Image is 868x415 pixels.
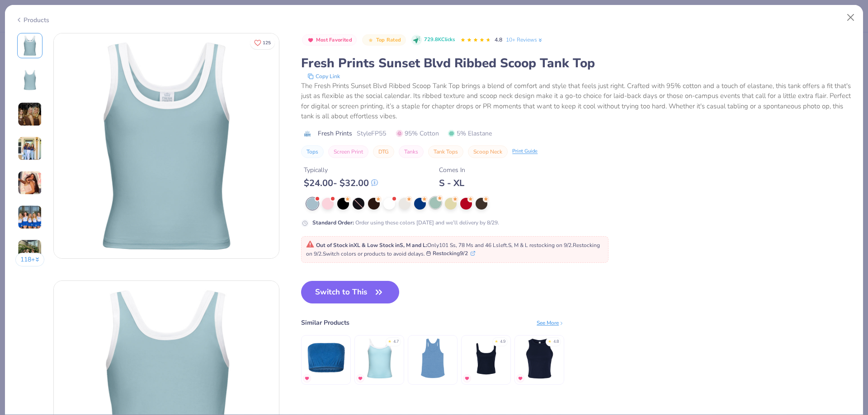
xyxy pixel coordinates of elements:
img: MostFav.gif [358,376,363,381]
img: Back [19,69,41,91]
img: Fresh Prints Terry Bandeau [305,337,348,380]
button: Close [842,9,859,26]
button: 118+ [15,253,45,266]
div: Similar Products [301,318,349,327]
span: 729.8K Clicks [424,36,455,44]
div: 4.8 Stars [460,33,491,47]
img: brand logo [301,130,313,137]
span: Fresh Prints [318,129,352,138]
img: User generated content [18,136,42,161]
button: Restocking9/2 [426,249,475,257]
div: S - XL [439,177,465,189]
button: Tanks [399,145,424,158]
div: ★ [495,339,498,342]
img: User generated content [18,171,42,195]
div: Order using these colors [DATE] and we’ll delivery by 8/29. [312,219,499,227]
strong: Standard Order : [312,219,354,226]
img: MostFav.gif [518,376,523,381]
span: 95% Cotton [396,129,439,138]
div: 4.7 [393,339,399,345]
button: copy to clipboard [305,72,343,81]
span: 125 [263,41,271,45]
div: 4.9 [500,339,505,345]
button: Screen Print [328,145,368,158]
button: Badge Button [302,34,357,46]
button: Like [250,36,275,49]
span: Style FP55 [357,129,386,138]
a: 10+ Reviews [506,36,543,44]
span: Top Rated [376,37,401,42]
div: Print Guide [512,148,538,155]
img: User generated content [18,102,42,126]
button: Badge Button [362,34,406,46]
img: Fresh Prints Cali Camisole Top [358,337,401,380]
img: Bella Canvas Ladies' Micro Ribbed Scoop Tank [465,337,508,380]
img: User generated content [18,239,42,264]
button: Tank Tops [428,145,463,158]
img: MostFav.gif [304,376,310,381]
img: MostFav.gif [464,376,470,381]
strong: & Low Stock in S, M and L : [362,242,427,249]
img: Most Favorited sort [307,37,314,44]
div: 4.8 [553,339,559,345]
div: $ 24.00 - $ 32.00 [304,177,378,189]
span: 5% Elastane [448,129,492,138]
strong: Out of Stock in XL [316,242,362,249]
div: See More [537,319,564,327]
button: Switch to This [301,281,399,303]
img: Los Angeles Apparel Tri Blend Racerback Tank 3.7oz [411,337,454,380]
div: Comes In [439,165,465,175]
span: 4.8 [495,36,502,43]
img: Top Rated sort [367,37,374,44]
img: User generated content [18,205,42,229]
div: Fresh Prints Sunset Blvd Ribbed Scoop Tank Top [301,55,853,72]
span: Most Favorited [316,37,352,42]
div: The Fresh Prints Sunset Blvd Ribbed Scoop Tank Top brings a blend of comfort and style that feels... [301,81,853,121]
div: ★ [548,339,552,342]
img: Front [54,33,279,258]
img: Front [19,35,41,56]
button: Scoop Neck [468,145,508,158]
div: ★ [388,339,392,342]
button: Tops [301,145,324,158]
div: Typically [304,165,378,175]
div: Products [15,15,49,25]
span: Only 101 Ss, 78 Ms and 46 Ls left. S, M & L restocking on 9/2. Restocking on 9/2. Switch colors o... [306,242,600,258]
button: DTG [373,145,394,158]
img: Bella + Canvas Ladies' Micro Ribbed Racerback Tank [518,337,561,380]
